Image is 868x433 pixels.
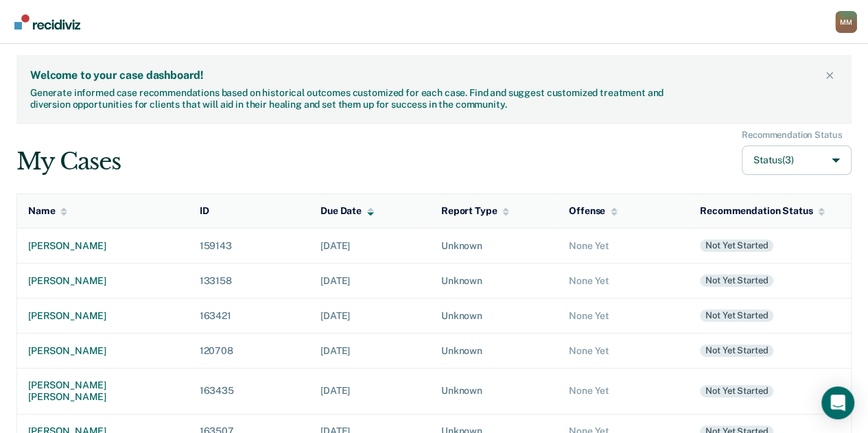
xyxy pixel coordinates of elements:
[742,145,852,175] button: Status(3)
[700,344,773,357] div: Not yet started
[821,386,854,419] div: Open Intercom Messenger
[30,87,668,110] div: Generate informed case recommendations based on historical outcomes customized for each case. Fin...
[569,240,678,252] div: None Yet
[309,228,430,263] td: [DATE]
[700,385,773,397] div: Not yet started
[14,14,80,30] img: Recidiviz
[430,333,558,368] td: Unknown
[430,228,558,263] td: Unknown
[569,275,678,287] div: None Yet
[28,275,178,287] div: [PERSON_NAME]
[569,345,678,357] div: None Yet
[700,205,825,217] div: Recommendation Status
[28,310,178,322] div: [PERSON_NAME]
[320,205,374,217] div: Due Date
[309,333,430,368] td: [DATE]
[189,333,309,368] td: 120708
[309,298,430,333] td: [DATE]
[569,310,678,322] div: None Yet
[189,298,309,333] td: 163421
[835,11,857,33] div: M M
[30,69,821,82] div: Welcome to your case dashboard!
[309,368,430,414] td: [DATE]
[700,274,773,287] div: Not yet started
[309,263,430,298] td: [DATE]
[200,205,209,217] div: ID
[430,298,558,333] td: Unknown
[569,205,618,217] div: Offense
[835,11,857,33] button: Profile dropdown button
[700,309,773,322] div: Not yet started
[189,368,309,414] td: 163435
[189,228,309,263] td: 159143
[430,368,558,414] td: Unknown
[430,263,558,298] td: Unknown
[441,205,509,217] div: Report Type
[16,148,120,176] div: My Cases
[28,379,178,403] div: [PERSON_NAME] [PERSON_NAME]
[28,345,178,357] div: [PERSON_NAME]
[28,205,67,217] div: Name
[569,385,678,397] div: None Yet
[742,130,842,141] div: Recommendation Status
[28,240,178,252] div: [PERSON_NAME]
[189,263,309,298] td: 133158
[700,239,773,252] div: Not yet started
